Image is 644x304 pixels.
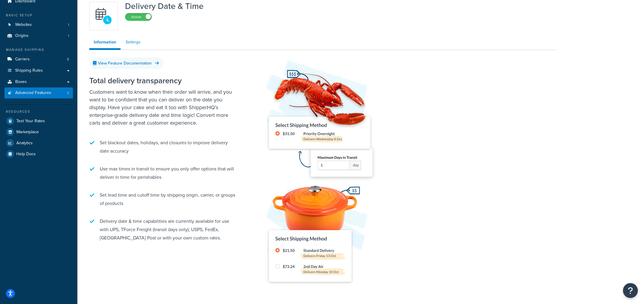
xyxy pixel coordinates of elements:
span: 2 [67,90,69,95]
a: View Feature Documentation [89,57,164,69]
span: 1 [68,33,69,38]
a: Information [89,36,121,50]
h2: Total delivery transparency [89,76,238,85]
li: Use max times in transit to ensure you only offer options that will deliver in time for perishables [89,162,238,184]
a: Boxes [4,76,73,87]
a: Test Your Rates [4,116,73,126]
li: Delivery date & time capabilities are currently available for use with UPS, TForce Freight (trans... [89,214,238,245]
a: Marketplace [4,127,73,137]
img: gfkeb5ejjkALwAAAABJRU5ErkJggg== [93,6,114,26]
li: Advanced Features [4,87,73,98]
a: Analytics [4,138,73,148]
button: Open Resource Center [623,283,638,298]
li: Websites [4,19,73,30]
a: Origins1 [4,30,73,41]
a: Advanced Features2 [4,87,73,98]
p: Customers want to know when their order will arrive, and you want to be confident that you can de... [89,88,238,127]
span: 1 [68,22,69,27]
span: Analytics [16,141,33,146]
span: Marketplace [16,130,39,135]
span: 8 [67,57,69,62]
span: Boxes [15,79,27,84]
span: Shipping Rules [15,68,43,73]
li: Set blackout dates, holidays, and closures to improve delivery date accuracy [89,136,238,158]
a: Shipping Rules [4,65,73,76]
li: Origins [4,30,73,41]
img: Delivery Date & Time [256,59,381,294]
h1: Delivery Date & Time [125,2,204,11]
div: Resources [4,109,73,114]
span: Help Docs [16,152,36,157]
a: Settings [121,36,145,48]
a: Websites1 [4,19,73,30]
a: Help Docs [4,149,73,159]
label: Active [125,13,152,21]
a: Carriers8 [4,54,73,65]
div: Basic Setup [4,13,73,18]
li: Set lead time and cutoff time by shipping origin, carrier, or groups of products [89,188,238,211]
span: Carriers [15,57,30,62]
span: Advanced Features [15,90,51,95]
li: Carriers [4,54,73,65]
div: Manage Shipping [4,47,73,52]
span: Test Your Rates [16,119,45,124]
span: Websites [15,22,32,27]
span: Origins [15,33,29,38]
